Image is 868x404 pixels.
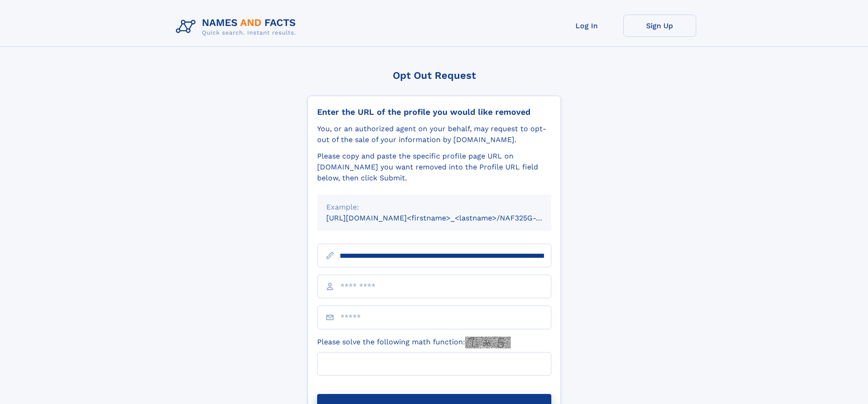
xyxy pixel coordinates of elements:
[550,15,623,37] a: Log In
[172,15,303,39] img: Logo Names and Facts
[326,214,569,222] small: [URL][DOMAIN_NAME]<firstname>_<lastname>/NAF325G-xxxxxxxx
[623,15,696,37] a: Sign Up
[317,107,551,117] div: Enter the URL of the profile you would like removed
[317,337,511,348] label: Please solve the following math function:
[317,123,551,145] div: You, or an authorized agent on your behalf, may request to opt-out of the sale of your informatio...
[317,151,551,184] div: Please copy and paste the specific profile page URL on [DOMAIN_NAME] you want removed into the Pr...
[326,202,542,213] div: Example:
[308,70,561,81] div: Opt Out Request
